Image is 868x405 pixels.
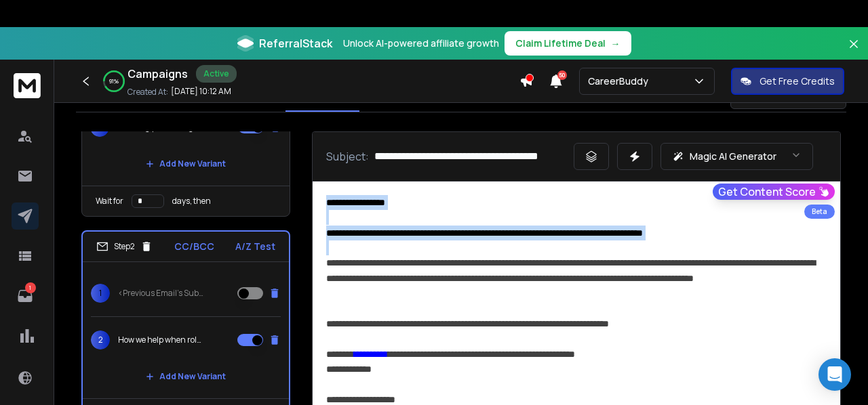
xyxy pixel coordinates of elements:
div: Active [196,65,237,83]
button: Magic AI Generator [660,143,813,170]
p: CareerBuddy [588,74,654,88]
p: Magic AI Generator [690,150,776,163]
p: <Previous Email's Subject> [118,288,205,299]
p: How we help when roles get hard to fill [118,335,205,345]
p: 1 [25,282,36,293]
p: Get Free Credits [759,74,835,88]
div: Open Intercom Messenger [818,358,851,391]
span: 50 [557,70,567,80]
p: Created At: [127,87,168,98]
button: Add New Variant [135,363,237,390]
span: 2 [91,331,110,349]
a: 1 [12,282,39,310]
span: → [611,37,620,50]
h1: Campaigns [127,66,188,82]
button: Claim Lifetime Deal→ [505,31,631,56]
p: Subject: [326,148,369,165]
p: CC/BCC [174,240,214,253]
button: Get Content Score [713,184,835,200]
p: days, then [172,196,211,207]
div: Step 2 [96,240,153,253]
button: Close banner [845,35,863,68]
p: 91 % [109,77,119,85]
p: A/Z Test [235,240,275,253]
span: ReferralStack [259,35,332,51]
span: 1 [91,284,110,303]
div: Beta [804,205,835,219]
button: Get Free Credits [731,68,844,95]
button: Add New Variant [135,150,237,177]
p: Unlock AI-powered affiliate growth [343,37,499,50]
p: [DATE] 10:12 AM [171,86,231,97]
p: Wait for [96,196,123,207]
